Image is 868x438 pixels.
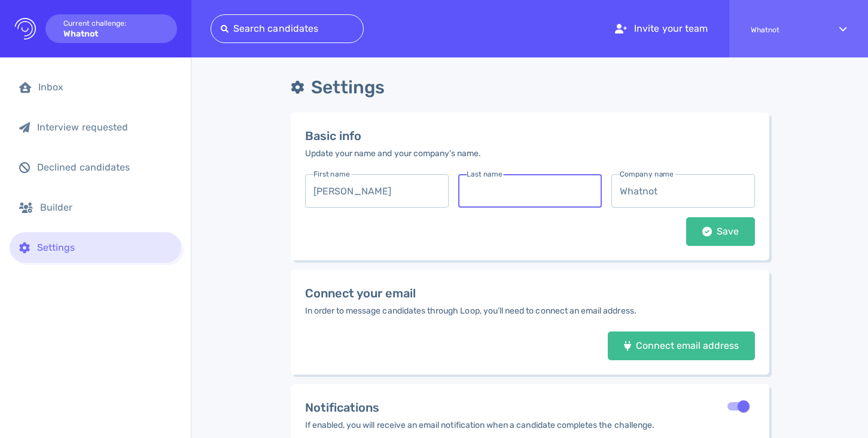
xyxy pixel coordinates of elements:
button: Save [686,217,755,246]
div: Builder [40,202,172,213]
span: Whatnot [751,26,818,34]
div: Notifications [305,399,655,416]
div: Inbox [38,81,172,93]
div: Basic info [305,127,482,145]
div: Settings [37,242,172,253]
div: Connect your email [305,284,636,302]
div: In order to message candidates through Loop, you’ll need to connect an email address. [305,305,636,317]
div: If enabled, you will receive an email notification when a candidate completes the challenge. [305,419,655,431]
button: Connect email address [608,331,755,360]
div: Interview requested [37,121,172,133]
div: Update your name and your company's name. [305,147,482,160]
div: Connect email address [618,342,745,350]
h1: Settings [311,77,385,98]
div: Declined candidates [37,162,172,173]
div: Save [696,227,745,236]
